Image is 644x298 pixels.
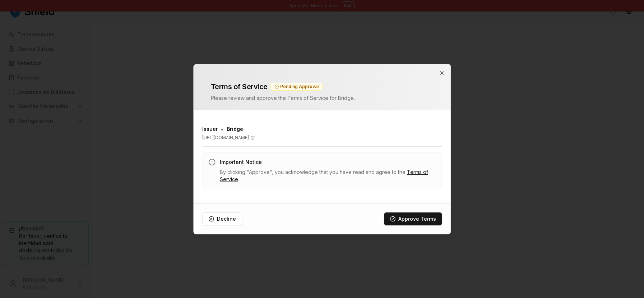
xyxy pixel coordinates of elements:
div: Pending Approval [270,83,323,91]
a: [URL][DOMAIN_NAME] [202,135,442,141]
button: Approve Terms [384,212,442,225]
span: Bridge [227,125,243,133]
button: Decline [202,212,242,225]
p: By clicking "Approve", you acknowledge that you have read and agree to the . [220,169,436,183]
h3: Important Notice [220,159,436,166]
h3: Issuer [202,125,218,133]
h2: Terms of Service [211,82,268,92]
span: • [221,125,224,133]
p: Please review and approve the Terms of Service for Bridge . [211,95,433,102]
